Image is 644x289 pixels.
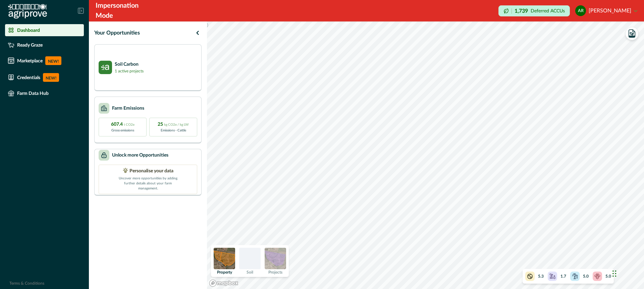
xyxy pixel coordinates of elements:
iframe: Chat Widget [610,257,644,289]
p: Gross emissions [111,128,134,133]
p: Soil Carbon [115,61,144,68]
span: kg CO2e / kg LW [164,123,189,126]
p: 1.7 [560,273,566,279]
a: Farm Data Hub [5,87,84,99]
p: 1 active projects [115,68,144,74]
p: Projects [268,270,282,274]
p: 1,739 [515,8,528,14]
a: Ready Graze [5,39,84,51]
a: Mapbox logo [209,279,238,287]
a: CredentialsNEW! [5,70,84,84]
p: Credentials [17,75,40,80]
div: Drag [612,264,616,284]
p: 607.4 [111,121,135,128]
p: 5.0 [583,273,589,279]
img: property preview [214,248,235,269]
p: Emissions - Cattle [161,128,186,133]
p: Farm Data Hub [17,91,49,96]
p: 5.0 [605,273,611,279]
p: Uncover more opportunities by adding further details about your farm management. [114,175,181,191]
p: 5.3 [538,273,544,279]
p: 25 [158,121,189,128]
a: Dashboard [5,24,84,36]
img: projects preview [265,248,286,269]
p: Personalise your data [129,168,173,175]
p: Deferred ACCUs [531,8,565,13]
img: Logo [8,4,47,19]
p: Unlock more Opportunities [112,152,168,159]
button: adam rabjohns[PERSON_NAME] [575,3,637,19]
p: Soil [247,270,253,274]
p: Farm Emissions [112,105,144,112]
p: Dashboard [17,27,40,33]
a: MarketplaceNEW! [5,54,84,68]
p: Ready Graze [17,42,43,48]
p: Your Opportunities [94,29,140,37]
p: NEW! [45,56,61,65]
span: t CO2e [124,123,135,126]
p: Marketplace [17,58,43,63]
p: NEW! [43,73,59,82]
div: Impersonation Mode [96,1,154,21]
a: Terms & Conditions [9,281,44,285]
p: Property [217,270,232,274]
